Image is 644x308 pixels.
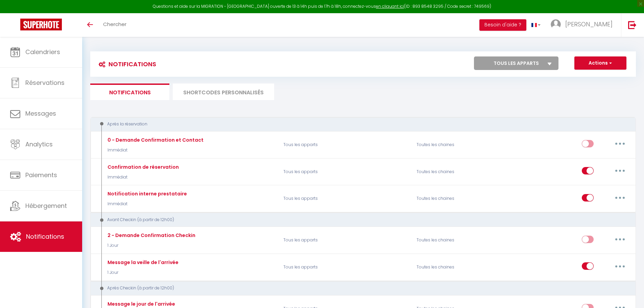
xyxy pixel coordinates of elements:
[173,84,274,100] li: SHORTCODES PERSONNALISÉS
[97,285,619,291] div: Après Checkin (à partir de 12h00)
[574,56,626,70] button: Actions
[412,231,501,250] div: Toutes les chaines
[479,19,526,31] button: Besoin d'aide ?
[26,232,64,241] span: Notifications
[279,257,412,277] p: Tous les apparts
[628,21,637,29] img: logout
[25,171,57,179] span: Paiements
[106,242,195,249] p: 1 Jour
[412,135,501,155] div: Toutes les chaines
[25,48,60,56] span: Calendriers
[412,257,501,277] div: Toutes les chaines
[106,136,204,144] div: 0 - Demande Confirmation et Contact
[25,78,65,87] span: Réservations
[376,3,404,9] a: en cliquant ici
[25,140,53,148] span: Analytics
[106,174,179,181] p: Immédiat
[551,19,561,29] img: ...
[106,269,178,276] p: 1 Jour
[616,280,644,308] iframe: LiveChat chat widget
[106,259,178,266] div: Message la veille de l'arrivée
[279,162,412,182] p: Tous les apparts
[25,202,67,210] span: Hébergement
[106,232,195,239] div: 2 - Demande Confirmation Checkin
[279,189,412,209] p: Tous les apparts
[97,121,619,127] div: Après la réservation
[106,163,179,171] div: Confirmation de réservation
[279,231,412,250] p: Tous les apparts
[20,19,62,30] img: Super Booking
[565,20,613,28] span: [PERSON_NAME]
[103,21,126,28] span: Chercher
[106,201,187,207] p: Immédiat
[279,135,412,155] p: Tous les apparts
[106,300,175,308] div: Message le jour de l'arrivée
[106,147,204,153] p: Immédiat
[97,217,619,223] div: Avant Checkin (à partir de 12h00)
[25,109,56,118] span: Messages
[90,84,169,100] li: Notifications
[98,13,132,37] a: Chercher
[546,13,621,37] a: ... [PERSON_NAME]
[412,189,501,209] div: Toutes les chaines
[106,190,187,197] div: Notification interne prestataire
[412,162,501,182] div: Toutes les chaines
[95,56,156,72] h3: Notifications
